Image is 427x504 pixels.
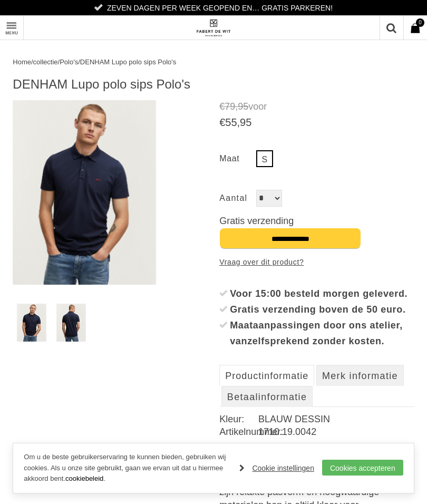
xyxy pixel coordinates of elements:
p: Om u de beste gebruikerservaring te kunnen bieden, gebruiken wij cookies. Als u onze site gebruik... [24,452,229,484]
span: 55 [225,117,237,128]
a: collectie [33,58,58,66]
a: Productinformatie [219,365,314,386]
span: 79 [225,101,235,112]
ul: Maat [219,150,414,169]
a: Polo's [60,58,78,66]
a: cookiebeleid [65,474,103,482]
label: Aantal [219,190,256,207]
span: 95 [238,101,248,112]
a: Home [13,58,31,66]
img: DENHAM Lupo polo sips Polo's [13,100,156,285]
dd: 1710.19.0042 [258,425,414,438]
dt: Artikelnummer: [219,425,258,438]
span: voor [219,100,414,113]
span: , [237,117,240,128]
a: S [256,150,273,167]
span: / [31,58,33,66]
span: € [219,117,225,128]
span: Gratis verzending [219,216,294,226]
dd: BLAUW DESSIN [258,413,414,425]
h1: DENHAM Lupo polo sips Polo's [13,76,414,92]
img: Fabert de Wit [195,19,232,37]
span: / [78,58,80,66]
span: € [219,101,225,112]
a: Merk informatie [316,365,404,386]
span: 0 [416,18,424,27]
a: Betaalinformatie [221,386,313,407]
img: denham-lupo-polo-sips-polo-s [56,304,86,342]
span: , [235,101,238,112]
span: 95 [240,117,251,128]
a: Cookie instellingen [239,460,314,476]
a: Fabert de Wit [113,16,314,40]
div: Voor 15:00 besteld morgen geleverd. [230,286,414,302]
li: Maataanpassingen door ons atelier, vanzelfsprekend zonder kosten. [219,317,414,349]
a: DENHAM Lupo polo sips Polo's [80,58,176,66]
img: denham-lupo-polo-sips-polo-s [17,304,46,342]
span: / [58,58,60,66]
a: Vraag over dit product? [219,254,304,270]
a: Cookies accepteren [322,460,403,476]
div: Gratis verzending boven de 50 euro. [230,302,414,317]
dt: Kleur: [219,413,258,425]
